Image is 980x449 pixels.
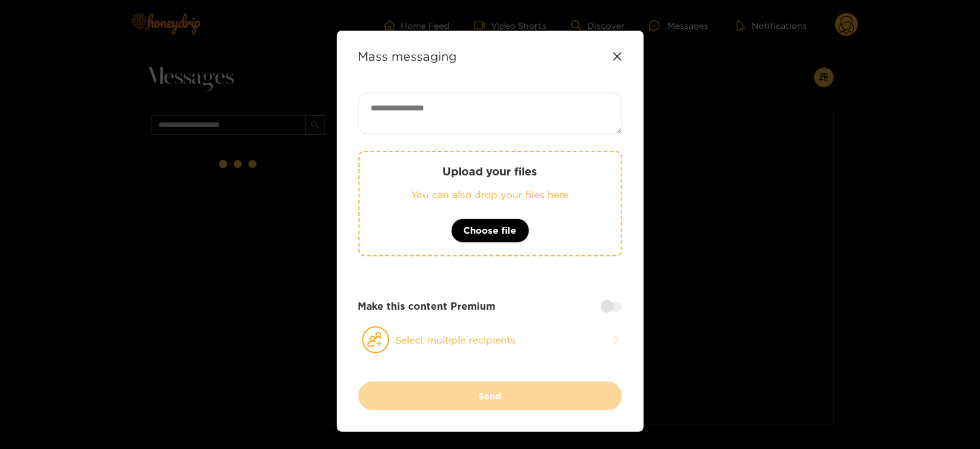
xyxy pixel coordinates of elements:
[358,326,622,354] button: Select multiple recipients
[384,164,596,178] p: Upload your files
[358,299,496,313] strong: Make this content Premium
[358,49,457,63] strong: Mass messaging
[451,218,530,243] button: Choose file
[384,188,596,202] p: You can also drop your files here
[358,382,622,410] button: Send
[464,223,517,238] span: Choose file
